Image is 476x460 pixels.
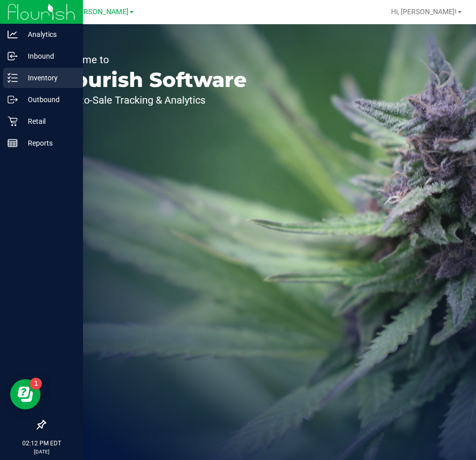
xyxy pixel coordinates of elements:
[55,95,247,105] p: Seed-to-Sale Tracking & Analytics
[55,70,247,90] p: Flourish Software
[55,55,247,65] p: Welcome to
[30,378,42,390] iframe: Resource center unread badge
[8,29,18,39] inline-svg: Analytics
[8,138,18,148] inline-svg: Reports
[5,439,78,448] p: 02:12 PM EDT
[8,73,18,83] inline-svg: Inventory
[8,51,18,61] inline-svg: Inbound
[391,8,457,16] span: Hi, [PERSON_NAME]!
[18,72,78,84] p: Inventory
[18,28,78,40] p: Analytics
[8,116,18,126] inline-svg: Retail
[10,379,40,409] iframe: Resource center
[5,448,78,455] p: [DATE]
[18,137,78,149] p: Reports
[8,95,18,105] inline-svg: Outbound
[18,115,78,127] p: Retail
[18,50,78,62] p: Inbound
[18,94,78,106] p: Outbound
[73,8,128,16] span: [PERSON_NAME]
